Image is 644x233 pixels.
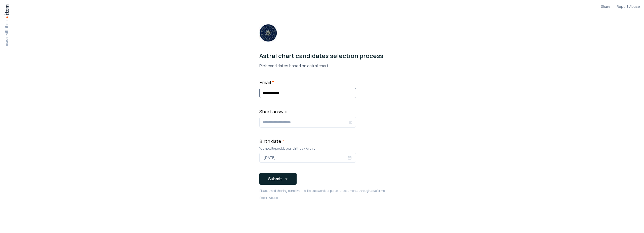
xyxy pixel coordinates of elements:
span: item [370,189,377,193]
span: [DATE] [264,155,276,160]
p: Please avoid sharing sensitive info like passwords or personal documents through forms [259,189,385,193]
a: Report Abuse [617,4,640,9]
p: made with item [4,20,9,46]
button: Submit [259,173,297,185]
p: You need to provide your birth day for this [259,147,356,151]
label: Short answer [259,108,288,114]
button: Share [601,4,611,9]
label: Email [259,79,274,85]
a: made with item [4,4,9,46]
a: Report Abuse [259,196,278,200]
h1: Astral chart candidates selection process [259,52,385,60]
label: Birth date [259,138,284,144]
p: Pick candidates based on astral chart [259,63,385,69]
button: [DATE] [259,153,356,163]
img: Form Logo [259,24,277,42]
img: Item Brain Logo [4,4,9,18]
